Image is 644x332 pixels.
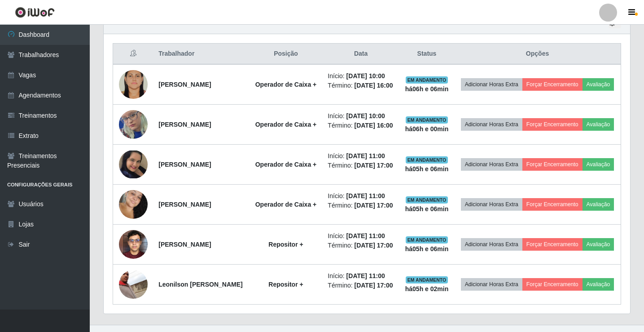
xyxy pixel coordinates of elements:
[522,278,583,291] button: Forçar Encerramento
[406,116,448,124] span: EM ANDAMENTO
[328,161,394,170] li: Término:
[119,63,148,106] img: 1693145473232.jpeg
[405,85,449,93] strong: há 06 h e 06 min
[583,198,614,211] button: Avaliação
[255,121,317,128] strong: Operador de Caixa +
[354,122,393,129] time: [DATE] 16:00
[583,238,614,251] button: Avaliação
[583,78,614,91] button: Avaliação
[346,232,385,239] time: [DATE] 11:00
[461,238,522,251] button: Adicionar Horas Extra
[346,192,385,199] time: [DATE] 11:00
[268,241,303,248] strong: Repositor +
[406,276,448,283] span: EM ANDAMENTO
[346,272,385,279] time: [DATE] 11:00
[405,125,449,133] strong: há 06 h e 00 min
[328,241,394,250] li: Término:
[322,44,399,65] th: Data
[406,76,448,84] span: EM ANDAMENTO
[119,93,148,155] img: 1751983105280.jpeg
[328,191,394,201] li: Início:
[346,72,385,80] time: [DATE] 10:00
[268,281,303,288] strong: Repositor +
[328,281,394,290] li: Término:
[255,201,317,208] strong: Operador de Caixa +
[522,238,583,251] button: Forçar Encerramento
[461,78,522,91] button: Adicionar Horas Extra
[406,196,448,204] span: EM ANDAMENTO
[328,81,394,90] li: Término:
[405,205,449,212] strong: há 05 h e 06 min
[346,112,385,120] time: [DATE] 10:00
[354,162,393,169] time: [DATE] 17:00
[583,118,614,131] button: Avaliação
[461,278,522,291] button: Adicionar Horas Extra
[522,78,583,91] button: Forçar Encerramento
[158,121,211,128] strong: [PERSON_NAME]
[255,161,317,168] strong: Operador de Caixa +
[328,271,394,281] li: Início:
[406,156,448,164] span: EM ANDAMENTO
[399,44,454,65] th: Status
[158,281,242,288] strong: Leonilson [PERSON_NAME]
[328,121,394,130] li: Término:
[328,151,394,161] li: Início:
[119,270,148,299] img: 1754588475326.jpeg
[405,165,449,173] strong: há 05 h e 06 min
[583,278,614,291] button: Avaliação
[583,158,614,171] button: Avaliação
[354,242,393,249] time: [DATE] 17:00
[158,161,211,168] strong: [PERSON_NAME]
[454,44,621,65] th: Opções
[158,81,211,88] strong: [PERSON_NAME]
[354,282,393,289] time: [DATE] 17:00
[119,151,148,178] img: 1699371555886.jpeg
[522,158,583,171] button: Forçar Encerramento
[328,231,394,241] li: Início:
[328,111,394,121] li: Início:
[354,82,393,89] time: [DATE] 16:00
[461,158,522,171] button: Adicionar Horas Extra
[328,71,394,81] li: Início:
[158,241,211,248] strong: [PERSON_NAME]
[158,201,211,208] strong: [PERSON_NAME]
[255,81,317,88] strong: Operador de Caixa +
[405,285,449,292] strong: há 05 h e 02 min
[250,44,323,65] th: Posição
[461,118,522,131] button: Adicionar Horas Extra
[406,236,448,243] span: EM ANDAMENTO
[522,118,583,131] button: Forçar Encerramento
[346,152,385,159] time: [DATE] 11:00
[522,198,583,211] button: Forçar Encerramento
[405,245,449,252] strong: há 05 h e 06 min
[119,225,148,263] img: 1751542438444.jpeg
[153,44,249,65] th: Trabalhador
[119,182,148,226] img: 1750087788307.jpeg
[328,201,394,210] li: Término:
[15,7,55,18] img: CoreUI Logo
[354,202,393,209] time: [DATE] 17:00
[461,198,522,211] button: Adicionar Horas Extra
